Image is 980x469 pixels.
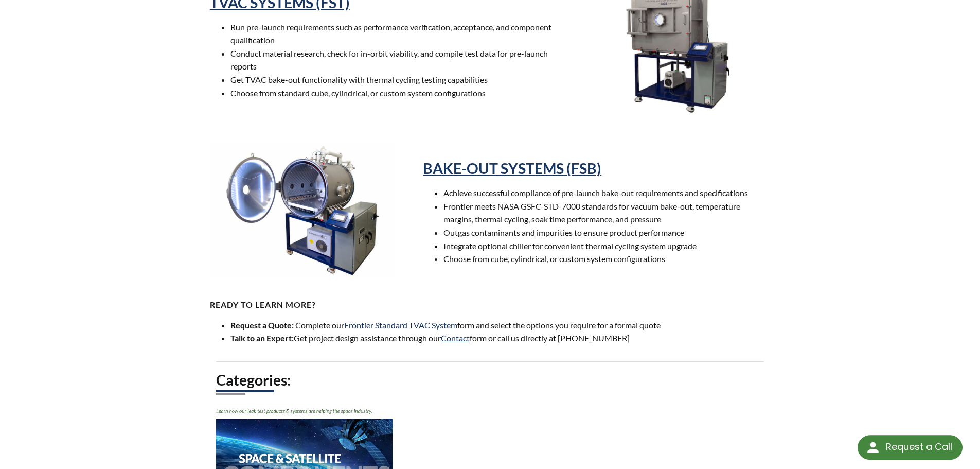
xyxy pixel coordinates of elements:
[210,133,395,288] img: 1P33891-P-I9.jpg
[858,435,963,460] div: Request a Call
[443,200,770,226] li: Frontier meets NASA GSFC-STD-7000 standards for vacuum bake-out, temperature margins, thermal cyc...
[865,439,881,456] img: round button
[294,333,441,343] span: Get project design assistance through our
[443,252,770,266] li: Choose from cube, cylindrical, or custom system configurations
[230,73,557,86] li: Get TVAC bake-out functionality with thermal cycling testing capabilities
[441,333,470,343] a: Contact
[210,300,316,309] strong: Ready to learn more?
[423,160,601,177] a: BAKE-OUT SYSTEMS (FSB)
[344,320,457,330] a: Frontier Standard TVAC System
[443,186,770,200] li: Achieve successful compliance of pre-launch bake-out requirements and specifications
[443,226,770,239] li: Outgas contaminants and impurities to ensure product performance
[216,371,764,390] h2: Categories:
[443,239,770,253] li: Integrate optional chiller for convenient thermal cycling system upgrade
[230,86,557,100] li: Choose from standard cube, cylindrical, or custom system configurations
[230,320,294,330] strong: Request a Quote:
[230,21,557,47] li: Run pre-launch requirements such as performance verification, acceptance, and component qualifica...
[230,333,294,343] strong: Talk to an Expert:
[230,47,557,73] li: Conduct material research, check for in-orbit viability, and compile test data for pre-launch rep...
[470,333,630,343] span: form or call us directly at [PHONE_NUMBER]
[886,435,952,459] div: Request a Call
[230,319,771,332] li: Complete our form and select the options you require for a formal quote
